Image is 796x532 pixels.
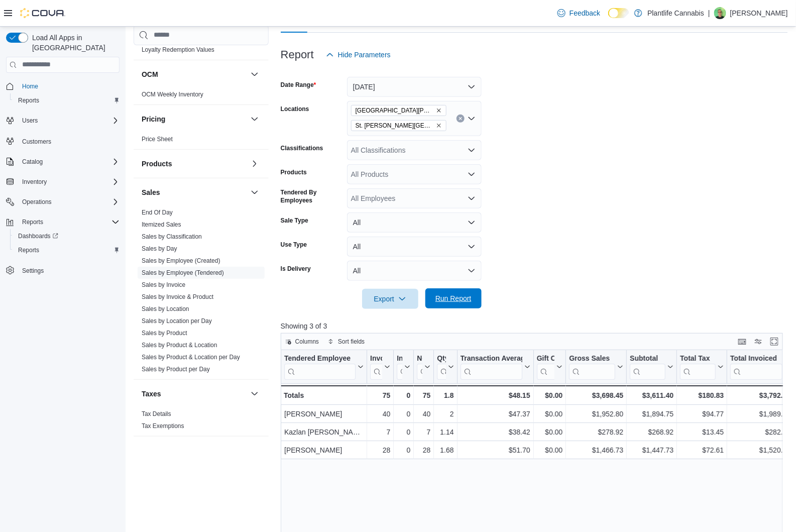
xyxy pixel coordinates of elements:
div: 40 [370,408,390,420]
a: Feedback [553,3,604,23]
button: Taxes [249,388,261,400]
button: Pricing [249,113,261,125]
div: Subtotal [630,354,665,364]
button: Products [142,159,247,169]
span: [GEOGRAPHIC_DATA][PERSON_NAME] [356,105,434,116]
a: Home [18,80,42,92]
span: Reports [18,96,39,104]
span: Sales by Product & Location per Day [142,353,240,361]
span: Tax Details [142,410,171,418]
div: [PERSON_NAME] [284,444,364,456]
span: End Of Day [142,208,173,217]
span: Sales by Product & Location [142,341,217,349]
div: Invoices Ref [397,354,402,380]
span: St. Albert - Jensen Lakes [351,120,446,131]
button: Home [2,79,124,93]
button: Hide Parameters [322,45,395,65]
button: Keyboard shortcuts [736,336,748,348]
span: Sales by Location per Day [142,317,212,325]
div: $3,611.40 [630,389,673,401]
div: $180.83 [680,389,724,401]
label: Use Type [281,241,307,249]
div: $1,894.75 [630,408,673,420]
button: Run Report [425,288,482,308]
button: Pricing [142,114,247,124]
a: Sales by Product per Day [142,366,210,373]
a: Reports [14,244,43,256]
button: Open list of options [468,146,476,154]
a: Sales by Employee (Tendered) [142,269,224,276]
span: Reports [14,244,120,256]
button: All [347,261,482,281]
div: Invoices Ref [397,354,402,364]
div: $3,698.45 [569,389,623,401]
div: 1.14 [437,426,453,438]
div: Total Invoiced [730,354,782,380]
span: OCM Weekly Inventory [142,90,203,98]
span: Sales by Employee (Created) [142,257,220,265]
span: Load All Apps in [GEOGRAPHIC_DATA] [28,33,120,53]
h3: Products [142,159,172,169]
h3: Report [281,49,314,61]
div: $94.77 [680,408,724,420]
button: Invoices Sold [370,354,390,380]
button: Transaction Average [460,354,530,380]
div: $3,792.23 [730,389,790,401]
span: Sales by Day [142,245,177,253]
div: Loyalty [134,32,269,60]
span: Customers [22,138,51,146]
button: Taxes [142,389,247,399]
span: Users [18,115,120,127]
button: Export [362,289,418,309]
div: 0 [397,444,410,456]
span: Home [22,82,38,90]
span: Sales by Product [142,329,187,337]
span: Price Sheet [142,135,173,143]
button: Inventory [18,176,51,188]
div: Kazlan [PERSON_NAME] [284,426,364,438]
button: Total Tax [680,354,724,380]
button: Open list of options [468,115,476,123]
div: $47.37 [460,408,530,420]
p: | [708,7,710,19]
button: Net Sold [417,354,430,380]
label: Classifications [281,144,323,152]
div: $0.00 [536,389,562,401]
button: Gross Sales [569,354,623,380]
span: Dashboards [14,230,120,242]
div: 40 [417,408,430,420]
button: Qty Per Transaction [437,354,453,380]
a: Sales by Product [142,330,187,337]
a: Sales by Day [142,245,177,252]
a: Dashboards [14,230,62,242]
label: Is Delivery [281,265,311,273]
a: Sales by Employee (Created) [142,257,220,264]
button: Open list of options [468,194,476,202]
button: Sort fields [324,336,369,348]
div: Subtotal [630,354,665,380]
div: Transaction Average [460,354,522,364]
div: Gross Sales [569,354,615,364]
span: Run Report [435,293,472,303]
div: Transaction Average [460,354,522,380]
label: Tendered By Employees [281,188,343,204]
button: Subtotal [630,354,673,380]
span: Sales by Product per Day [142,365,210,373]
a: Sales by Product & Location [142,342,217,349]
div: Gross Sales [569,354,615,380]
button: Total Invoiced [730,354,790,380]
span: Hide Parameters [338,50,391,60]
div: $282.37 [730,426,790,438]
div: Net Sold [417,354,422,380]
button: Reports [10,93,124,108]
span: Catalog [22,158,43,166]
a: Sales by Location [142,305,189,312]
span: Export [368,289,412,309]
div: $278.92 [569,426,623,438]
button: Sales [249,186,261,198]
a: Itemized Sales [142,221,181,228]
div: $1,989.52 [730,408,790,420]
div: Totals [284,389,364,401]
div: $1,466.73 [569,444,623,456]
p: [PERSON_NAME] [730,7,788,19]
